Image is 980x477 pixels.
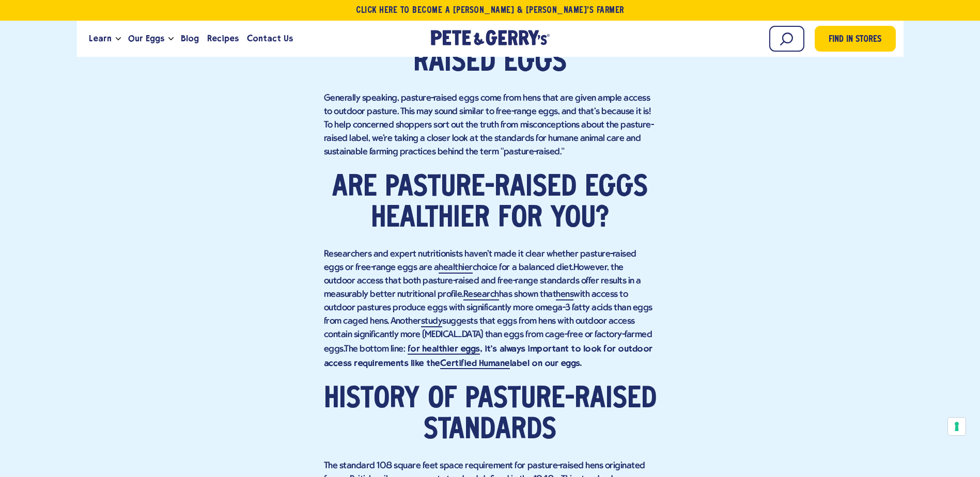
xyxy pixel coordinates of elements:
a: healthier [439,263,473,274]
a: Research [463,290,499,300]
a: hens [556,290,573,300]
a: Our Eggs [124,25,168,53]
a: Blog [177,25,203,53]
a: for healthier eggs [408,343,480,355]
a: Learn [85,25,116,53]
span: Find in Stores [829,33,881,47]
a: study [421,316,443,327]
a: Contact Us [243,25,297,53]
span: Certified Humane [440,358,510,368]
p: Generally speaking, pasture-raised eggs come from hens that are given ample access to outdoor pas... [324,92,657,159]
a: Recipes [203,25,243,53]
span: , [408,343,483,355]
button: Open the dropdown menu for Our Eggs [168,37,174,41]
a: Find in Stores [815,26,896,52]
button: Your consent preferences for tracking technologies [948,418,966,435]
input: Search [769,26,804,52]
h2: Are pasture-raised eggs healthier for you? [324,172,657,234]
span: it's always important to look for outdoor access requirements like the [324,343,652,368]
h2: History of pasture-raised standards [324,384,657,446]
span: Our Eggs [128,32,164,45]
span: label on our eggs. [510,358,582,368]
span: Recipes [207,32,239,45]
span: Blog [181,32,199,45]
p: Researchers and expert nutritionists haven't made it clear whether pasture-raised eggs or free-ra... [324,248,657,371]
span: Learn [89,32,112,45]
button: Open the dropdown menu for Learn [116,37,121,41]
a: Certified Humane [440,358,510,369]
span: Contact Us [247,32,293,45]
